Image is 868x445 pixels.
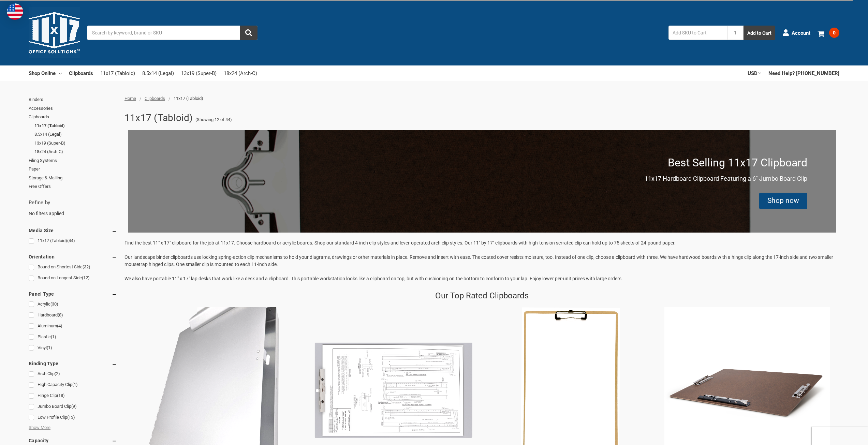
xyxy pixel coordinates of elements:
a: Plastic [29,332,117,342]
a: Clipboards [29,113,117,121]
h5: Binding Type [29,359,117,368]
h5: Refine by [29,199,117,207]
span: (9) [71,404,77,409]
h5: Panel Type [29,290,117,298]
span: (2) [55,371,60,376]
div: No filters applied [29,199,117,217]
a: Paper [29,165,117,174]
img: 11x17.com [29,7,80,58]
span: Find the best 11" x 17" clipboard for the job at 11x17. Choose hardboard or acrylic boards. Shop ... [124,240,676,246]
span: (12) [82,275,90,280]
a: Account [782,24,810,42]
a: Aluminum [29,322,117,331]
span: (4) [57,323,62,328]
a: 11x17 (Tabloid) [34,121,117,130]
a: Home [124,96,136,101]
span: (44) [67,238,75,243]
h5: Orientation [29,253,117,261]
a: Filing Systems [29,156,117,165]
a: Shop Online [29,65,62,80]
h5: Capacity [29,436,117,445]
a: Hinge Clip [29,391,117,400]
a: 8.5x14 (Legal) [142,66,174,81]
a: USD [748,65,761,80]
span: (8) [58,312,63,317]
a: Bound on Longest Side [29,273,117,283]
a: 13x19 (Super-B) [181,66,217,81]
input: Search by keyword, brand or SKU [87,26,258,40]
span: Our landscape binder clipboards use locking spring-action clip mechanisms to hold your diagrams, ... [124,254,833,267]
a: High Capacity Clip [29,380,117,389]
span: (1) [51,334,56,339]
span: (30) [50,301,58,307]
a: Binders [29,95,117,104]
span: (18) [57,393,65,398]
a: 0 [818,24,839,42]
span: (1) [47,345,52,350]
a: Accessories [29,104,117,113]
a: Storage & Mailing [29,174,117,182]
a: 11x17 (Tabloid) [100,66,135,81]
div: Shop now [759,193,807,209]
img: duty and tax information for United States [7,3,23,20]
span: 11x17 (Tabloid) [174,96,203,101]
p: Best Selling 11x17 Clipboard [668,154,807,171]
span: We also have portable 11" x 17" lap desks that work like a desk and a clipboard. This portable wo... [124,276,623,281]
a: 11x17 (Tabloid) [29,236,117,246]
a: Low Profile Clip [29,413,117,422]
a: Free Offers [29,182,117,191]
span: (32) [83,264,90,269]
h1: 11x17 (Tabloid) [124,109,193,127]
a: Vinyl [29,343,117,353]
iframe: Google Customer Reviews [812,427,868,445]
a: Need Help? [PHONE_NUMBER] [768,65,839,80]
a: Hardboard [29,311,117,320]
a: 8.5x14 (Legal) [34,130,117,139]
p: Our Top Rated Clipboards [435,290,529,302]
h5: Media Size [29,226,117,235]
a: 18x24 (Arch-C) [34,147,117,156]
span: (1) [72,382,78,387]
button: Add to Cart [744,26,775,40]
input: Add SKU to Cart [668,26,727,40]
a: Clipboards [145,96,165,101]
span: Account [792,29,810,37]
a: Acrylic [29,300,117,309]
a: Bound on Shortest Side [29,263,117,272]
a: Arch Clip [29,369,117,379]
a: 18x24 (Arch-C) [224,66,257,81]
p: 11x17 Hardboard Clipboard Featuring a 6" Jumbo Board Clip [645,174,807,183]
span: (13) [67,415,75,420]
span: Show More [29,424,50,431]
a: Jumbo Board Clip [29,402,117,411]
a: Clipboards [69,65,93,80]
span: (Showing 12 of 44) [195,116,232,123]
a: 13x19 (Super-B) [34,139,117,148]
div: Shop now [767,195,799,206]
span: 0 [829,28,839,38]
